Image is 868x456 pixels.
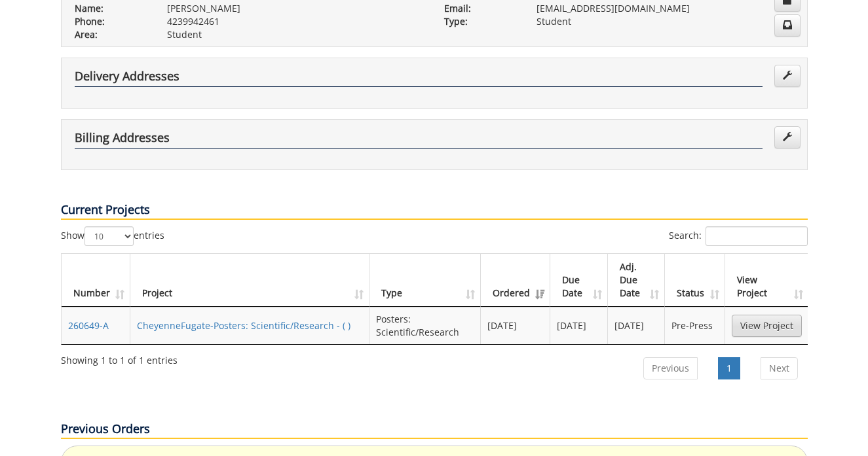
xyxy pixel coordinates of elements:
h4: Billing Addresses [75,132,763,149]
a: Previous [643,357,698,379]
th: View Project: activate to sort column ascending [725,254,808,307]
input: Search: [706,226,808,246]
a: Next [761,357,798,379]
p: Type: [444,15,517,28]
a: Edit Addresses [774,65,801,87]
p: Name: [75,2,147,15]
th: Number: activate to sort column ascending [62,254,130,307]
p: Phone: [75,15,147,28]
th: Adj. Due Date: activate to sort column ascending [608,254,666,307]
p: Previous Orders [61,421,808,439]
td: [DATE] [550,307,608,344]
p: Area: [75,28,147,41]
p: Student [167,28,425,41]
div: Showing 1 to 1 of 1 entries [61,349,178,367]
td: [DATE] [608,307,666,344]
h4: Delivery Addresses [75,70,763,87]
th: Status: activate to sort column ascending [665,254,725,307]
p: [PERSON_NAME] [167,2,425,15]
th: Ordered: activate to sort column ascending [481,254,550,307]
a: Change Communication Preferences [774,14,801,37]
a: 1 [718,357,740,379]
td: Pre-Press [665,307,725,344]
th: Project: activate to sort column ascending [130,254,370,307]
p: 4239942461 [167,15,425,28]
p: Student [537,15,794,28]
p: [EMAIL_ADDRESS][DOMAIN_NAME] [537,2,794,15]
label: Search: [669,226,808,246]
th: Due Date: activate to sort column ascending [550,254,608,307]
label: Show entries [61,226,164,246]
a: CheyenneFugate-Posters: Scientific/Research - ( ) [137,319,350,332]
td: Posters: Scientific/Research [369,307,481,344]
a: 260649-A [68,319,109,332]
a: Edit Addresses [774,126,801,149]
p: Email: [444,2,517,15]
th: Type: activate to sort column ascending [369,254,481,307]
a: View Project [732,315,802,337]
td: [DATE] [481,307,550,344]
p: Current Projects [61,202,808,220]
select: Showentries [85,226,134,246]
